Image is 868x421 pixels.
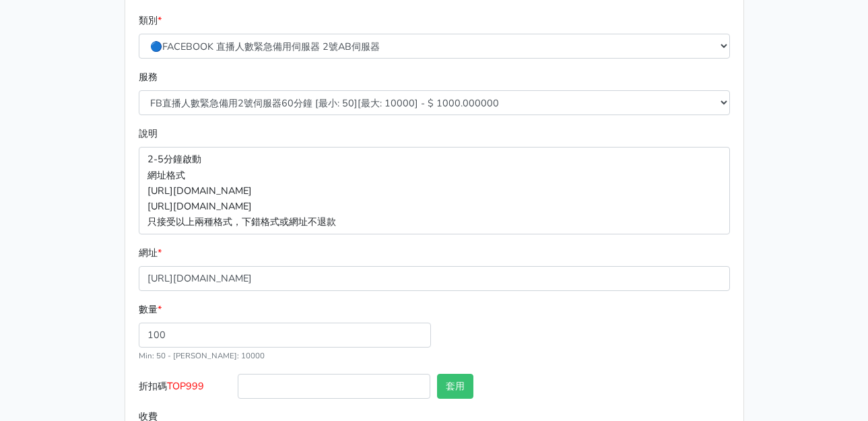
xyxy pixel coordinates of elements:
span: TOP999 [167,379,204,393]
label: 服務 [139,69,158,85]
button: 套用 [437,374,473,399]
label: 數量 [139,302,162,317]
small: Min: 50 - [PERSON_NAME]: 10000 [139,350,265,361]
label: 折扣碼 [135,374,235,404]
label: 類別 [139,13,162,28]
p: 2-5分鐘啟動 網址格式 [URL][DOMAIN_NAME] [URL][DOMAIN_NAME] 只接受以上兩種格式，下錯格式或網址不退款 [139,147,730,234]
label: 說明 [139,126,158,141]
input: 格式為https://www.facebook.com/topfblive/videos/123456789/ [139,266,730,291]
label: 網址 [139,245,162,261]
